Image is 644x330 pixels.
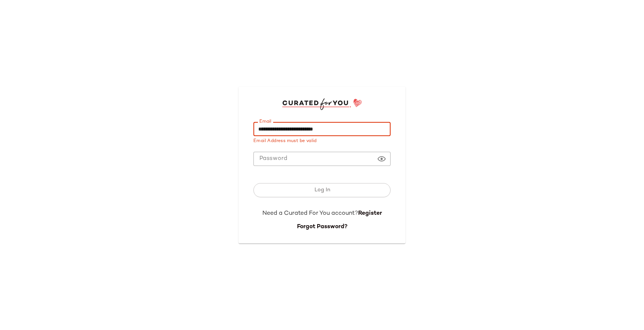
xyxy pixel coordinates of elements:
div: Email Address must be valid [253,139,391,144]
a: Register [358,210,382,217]
span: Log In [314,187,330,193]
button: Log In [253,183,391,197]
a: Forgot Password? [297,224,347,230]
img: cfy_login_logo.DGdB1djN.svg [282,98,362,110]
span: Need a Curated For You account? [262,210,358,217]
